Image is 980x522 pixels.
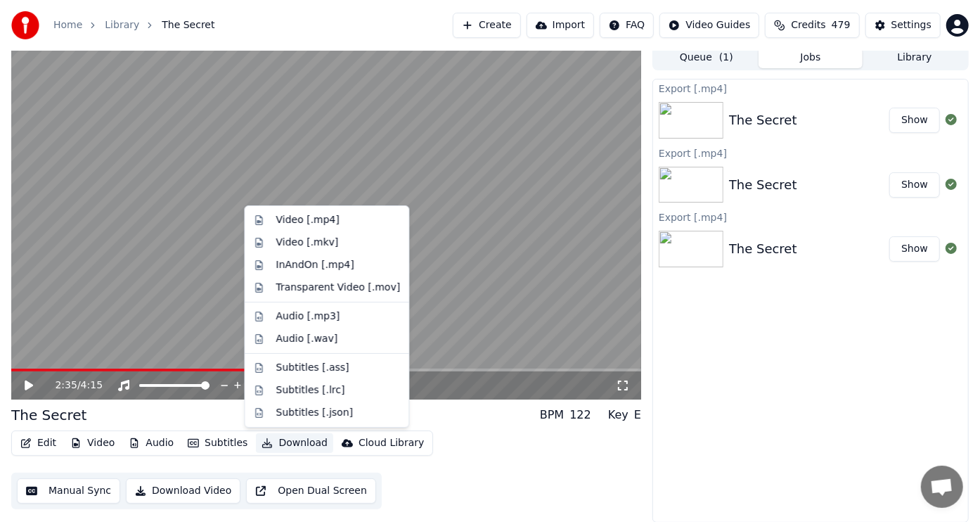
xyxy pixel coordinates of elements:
[653,144,968,161] div: Export [.mp4]
[729,110,797,130] div: The Secret
[527,13,594,38] button: Import
[55,378,77,393] span: 2:35
[126,478,240,504] button: Download Video
[791,18,825,32] span: Credits
[105,18,139,32] a: Library
[15,433,62,453] button: Edit
[729,239,797,259] div: The Secret
[540,407,564,424] div: BPM
[256,433,333,453] button: Download
[53,18,215,32] nav: breadcrumb
[653,208,968,225] div: Export [.mp4]
[759,48,863,68] button: Jobs
[634,407,641,424] div: E
[765,13,859,38] button: Credits479
[276,258,354,272] div: InAndOn [.mp4]
[655,48,759,68] button: Queue
[276,281,400,295] div: Transparent Video [.mov]
[889,236,940,262] button: Show
[276,332,337,346] div: Audio [.wav]
[863,48,967,68] button: Library
[276,236,338,250] div: Video [.mkv]
[81,378,103,393] span: 4:15
[65,433,120,453] button: Video
[889,172,940,198] button: Show
[276,406,353,420] div: Subtitles [.json]
[53,18,82,32] a: Home
[891,18,931,32] div: Settings
[11,11,39,39] img: youka
[653,79,968,96] div: Export [.mp4]
[276,213,339,227] div: Video [.mp4]
[276,383,344,397] div: Subtitles [.lrc]
[889,108,940,133] button: Show
[832,18,851,32] span: 479
[569,407,591,424] div: 122
[182,433,253,453] button: Subtitles
[123,433,179,453] button: Audio
[55,378,89,393] div: /
[608,407,628,424] div: Key
[719,51,733,65] span: ( 1 )
[11,405,86,425] div: The Secret
[659,13,759,38] button: Video Guides
[729,175,797,195] div: The Secret
[276,310,340,324] div: Audio [.mp3]
[17,478,120,504] button: Manual Sync
[865,13,941,38] button: Settings
[453,13,521,38] button: Create
[600,13,654,38] button: FAQ
[162,18,214,32] span: The Secret
[276,361,349,375] div: Subtitles [.ass]
[359,436,424,450] div: Cloud Library
[246,478,376,504] button: Open Dual Screen
[921,466,963,508] a: Open chat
